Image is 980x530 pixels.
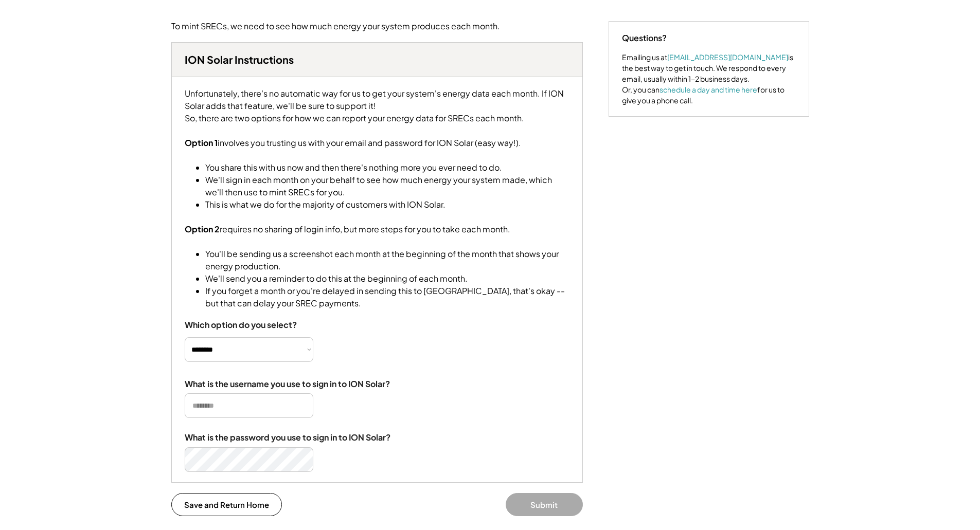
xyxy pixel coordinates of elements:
div: Emailing us at is the best way to get in touch. We respond to every email, usually within 1-2 bus... [622,52,796,106]
li: You share this with us now and then there's nothing more you ever need to do. [205,161,569,174]
div: Questions? [622,32,667,44]
a: [EMAIL_ADDRESS][DOMAIN_NAME] [667,52,788,62]
button: Submit [506,493,583,516]
a: schedule a day and time here [660,85,757,94]
div: What is the username you use to sign in to ION Solar? [185,379,390,390]
li: You'll be sending us a screenshot each month at the beginning of the month that shows your energy... [205,248,569,272]
strong: Option 2 [185,224,220,234]
div: Unfortunately, there's no automatic way for us to get your system's energy data each month. If IO... [185,87,569,309]
button: Save and Return Home [171,493,282,516]
div: To mint SRECs, we need to see how much energy your system produces each month. [171,21,500,32]
li: We'll send you a reminder to do this at the beginning of each month. [205,272,569,285]
li: This is what we do for the majority of customers with ION Solar. [205,198,569,211]
li: If you forget a month or you're delayed in sending this to [GEOGRAPHIC_DATA], that's okay -- but ... [205,285,569,309]
h3: ION Solar Instructions [185,53,294,66]
li: We'll sign in each month on your behalf to see how much energy your system made, which we'll then... [205,174,569,198]
strong: Option 1 [185,137,218,148]
div: What is the password you use to sign in to ION Solar? [185,432,390,443]
div: Which option do you select? [185,320,297,331]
